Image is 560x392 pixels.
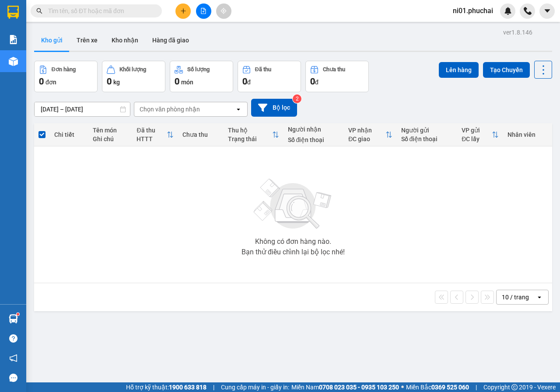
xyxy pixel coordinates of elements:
button: Chưa thu0đ [305,61,369,92]
button: plus [175,3,191,19]
div: Không có đơn hàng nào. [255,238,331,245]
span: message [9,374,17,382]
span: | [476,382,477,392]
span: copyright [511,384,518,390]
img: icon-new-feature [504,7,512,15]
sup: 1 [17,313,19,316]
svg: open [235,106,242,113]
div: Số điện thoại [401,135,453,142]
div: Đã thu [136,127,166,134]
div: HTTT [136,135,166,142]
th: Toggle SortBy [344,123,396,146]
button: caret-down [539,3,555,19]
input: Select a date range. [35,102,130,116]
img: solution-icon [9,35,18,44]
button: Khối lượng0kg [102,61,165,92]
span: 0 [107,76,112,87]
button: file-add [196,3,211,19]
div: Số lượng [187,66,210,73]
button: Tạo Chuyến [483,62,530,78]
span: 0 [39,76,44,87]
span: caret-down [543,7,551,15]
span: 0 [175,76,179,87]
div: Chưa thu [323,66,345,73]
span: search [36,8,42,14]
div: Ghi chú [93,135,128,142]
button: Lên hàng [439,62,479,78]
svg: open [536,294,543,301]
div: Chọn văn phòng nhận [140,105,200,114]
span: món [181,79,193,86]
span: đ [315,79,318,86]
button: Bộ lọc [251,99,297,117]
div: Nhân viên [507,131,548,138]
span: kg [113,79,120,86]
button: Trên xe [70,30,105,51]
img: warehouse-icon [9,314,18,323]
div: ĐC giao [348,135,385,142]
strong: 0369 525 060 [431,384,469,391]
span: ni01.phuchai [446,5,500,16]
img: phone-icon [524,7,532,15]
button: aim [216,3,231,19]
span: plus [180,8,186,14]
span: Miền Bắc [406,382,469,392]
input: Tìm tên, số ĐT hoặc mã đơn [48,6,151,16]
span: aim [220,8,227,14]
button: Kho gửi [34,30,70,51]
strong: 1900 633 818 [169,384,206,391]
div: Trạng thái [228,135,272,142]
th: Toggle SortBy [457,123,503,146]
div: Người nhận [288,126,340,133]
th: Toggle SortBy [224,123,283,146]
span: Cung cấp máy in - giấy in: [221,382,289,392]
sup: 2 [293,94,301,103]
div: Số điện thoại [288,136,340,143]
div: ver 1.8.146 [503,28,532,37]
button: Đã thu0đ [238,61,301,92]
span: đơn [45,79,56,86]
button: Số lượng0món [170,61,233,92]
span: 0 [310,76,315,87]
span: đ [247,79,251,86]
span: Miền Nam [291,382,399,392]
span: 0 [242,76,247,87]
div: Đã thu [255,66,271,73]
span: file-add [200,8,206,14]
span: notification [9,354,17,362]
div: VP nhận [348,127,385,134]
div: Chi tiết [54,131,84,138]
button: Hàng đã giao [145,30,196,51]
span: question-circle [9,334,17,343]
div: Người gửi [401,127,453,134]
div: VP gửi [462,127,491,134]
div: Tên món [93,127,128,134]
img: svg+xml;base64,PHN2ZyBjbGFzcz0ibGlzdC1wbHVnX19zdmciIHhtbG5zPSJodHRwOi8vd3d3LnczLm9yZy8yMDAwL3N2Zy... [249,173,337,235]
div: Thu hộ [228,127,272,134]
th: Toggle SortBy [132,123,178,146]
button: Kho nhận [105,30,145,51]
div: Đơn hàng [52,66,76,73]
div: ĐC lấy [462,135,491,142]
div: 10 / trang [502,293,529,302]
div: Khối lượng [119,66,146,73]
span: Hỗ trợ kỹ thuật: [126,382,206,392]
span: ⚪️ [401,385,404,389]
button: Đơn hàng0đơn [34,61,98,92]
img: warehouse-icon [9,57,18,66]
img: logo-vxr [7,6,19,19]
span: | [213,382,214,392]
strong: 0708 023 035 - 0935 103 250 [319,384,399,391]
div: Chưa thu [182,131,219,138]
div: Bạn thử điều chỉnh lại bộ lọc nhé! [241,249,345,256]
